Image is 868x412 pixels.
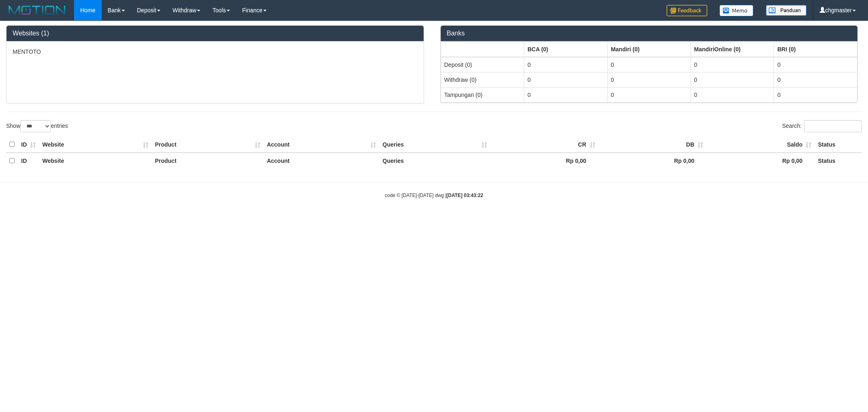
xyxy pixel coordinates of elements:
[599,153,707,169] th: Rp 0,00
[20,120,51,132] select: Showentries
[607,72,691,87] td: 0
[6,120,68,132] label: Show entries
[379,137,490,153] th: Queries
[18,137,39,153] th: ID
[13,30,418,37] h3: Websites (1)
[706,153,815,169] th: Rp 0,00
[264,137,379,153] th: Account
[152,153,264,169] th: Product
[385,193,483,198] small: code © [DATE]-[DATE] dwg |
[774,87,857,102] td: 0
[490,153,599,169] th: Rp 0,00
[441,72,524,87] td: Withdraw (0)
[667,5,707,16] img: Feedback.jpg
[607,42,691,57] th: Group: activate to sort column ascending
[490,137,599,153] th: CR
[446,193,483,198] strong: [DATE] 03:43:22
[524,42,608,57] th: Group: activate to sort column ascending
[447,30,852,37] h3: Banks
[379,153,490,169] th: Queries
[815,153,862,169] th: Status
[719,5,754,16] img: Button%20Memo.svg
[774,72,857,87] td: 0
[524,87,608,102] td: 0
[691,87,774,102] td: 0
[706,137,815,153] th: Saldo
[13,48,418,56] p: MENTOTO
[691,72,774,87] td: 0
[607,87,691,102] td: 0
[766,5,807,16] img: panduan.png
[39,153,152,169] th: Website
[691,42,774,57] th: Group: activate to sort column ascending
[782,120,862,132] label: Search:
[6,4,68,16] img: MOTION_logo.png
[774,42,857,57] th: Group: activate to sort column ascending
[152,137,264,153] th: Product
[804,120,862,132] input: Search:
[441,57,524,72] td: Deposit (0)
[524,57,608,72] td: 0
[599,137,707,153] th: DB
[607,57,691,72] td: 0
[774,57,857,72] td: 0
[18,153,39,169] th: ID
[39,137,152,153] th: Website
[815,137,862,153] th: Status
[441,87,524,102] td: Tampungan (0)
[264,153,379,169] th: Account
[691,57,774,72] td: 0
[524,72,608,87] td: 0
[441,42,524,57] th: Group: activate to sort column ascending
